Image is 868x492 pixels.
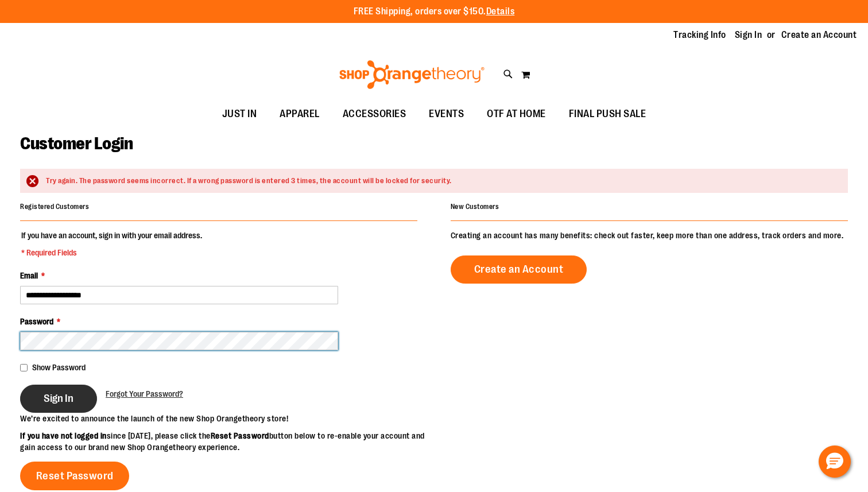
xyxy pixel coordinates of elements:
a: EVENTS [417,101,475,127]
strong: Registered Customers [20,203,89,211]
img: Shop Orangetheory [338,60,486,89]
p: We’re excited to announce the launch of the new Shop Orangetheory store! [20,413,434,424]
legend: If you have an account, sign in with your email address. [20,230,203,258]
a: Sign In [735,29,762,41]
strong: Reset Password [211,431,269,440]
span: ACCESSORIES [343,101,406,127]
span: APPAREL [280,101,320,127]
button: Sign In [20,385,97,413]
span: Customer Login [20,134,133,153]
p: FREE Shipping, orders over $150. [354,5,515,18]
span: * Required Fields [21,247,202,258]
div: Try again. The password seems incorrect. If a wrong password is entered 3 times, the account will... [46,176,836,187]
strong: If you have not logged in [20,431,107,440]
span: Sign In [44,392,73,405]
a: APPAREL [268,101,331,127]
a: Create an Account [781,29,857,41]
span: Create an Account [474,263,564,276]
span: Password [20,317,53,326]
span: OTF AT HOME [487,101,546,127]
p: since [DATE], please click the button below to re-enable your account and gain access to our bran... [20,430,434,453]
a: FINAL PUSH SALE [557,101,658,127]
a: JUST IN [211,101,269,127]
span: EVENTS [429,101,464,127]
a: Create an Account [451,255,587,284]
span: Reset Password [36,470,114,482]
a: ACCESSORIES [331,101,418,127]
a: Details [486,6,515,17]
a: OTF AT HOME [475,101,557,127]
button: Hello, have a question? Let’s chat. [819,445,851,478]
a: Tracking Info [673,29,726,41]
span: Show Password [32,363,86,372]
span: FINAL PUSH SALE [569,101,646,127]
span: Email [20,271,38,280]
span: Forgot Your Password? [106,389,183,398]
strong: New Customers [451,203,499,211]
p: Creating an account has many benefits: check out faster, keep more than one address, track orders... [451,230,848,241]
a: Reset Password [20,462,129,490]
a: Forgot Your Password? [106,388,183,400]
span: JUST IN [222,101,257,127]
